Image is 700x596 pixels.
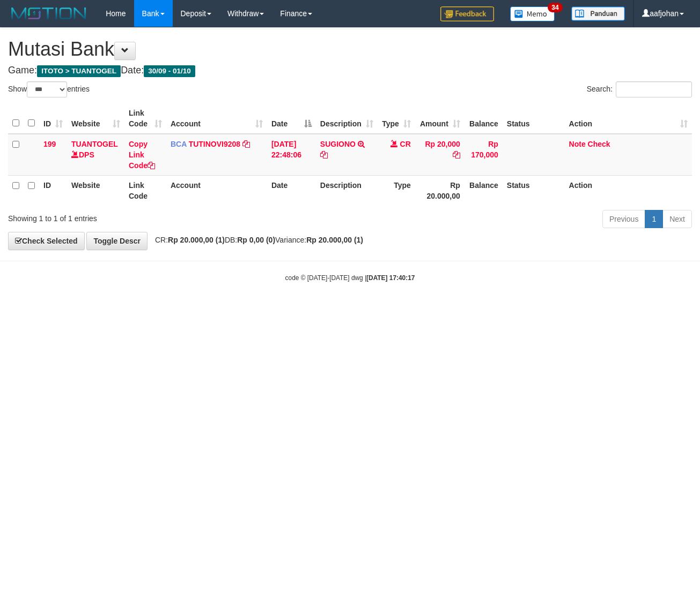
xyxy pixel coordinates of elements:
[400,140,411,148] span: CR
[662,210,692,228] a: Next
[8,81,90,97] label: Show entries
[144,65,195,77] span: 30/09 - 01/10
[150,236,363,244] span: CR: DB: Variance:
[8,232,85,250] a: Check Selected
[548,3,562,12] span: 34
[8,65,692,76] h4: Game: Date:
[565,103,692,134] th: Action: activate to sort column ascending
[571,6,625,21] img: panduan.png
[67,175,124,206] th: Website
[267,134,316,176] td: [DATE] 22:48:06
[168,236,225,244] strong: Rp 20.000,00 (1)
[124,103,166,134] th: Link Code: activate to sort column ascending
[415,134,465,176] td: Rp 20,000
[39,175,67,206] th: ID
[588,140,610,148] a: Check
[43,140,56,148] span: 199
[602,210,645,228] a: Previous
[166,103,267,134] th: Account: activate to sort column ascending
[166,175,267,206] th: Account
[8,39,692,60] h1: Mutasi Bank
[587,81,692,97] label: Search:
[124,175,166,206] th: Link Code
[129,140,155,170] a: Copy Link Code
[320,150,328,159] a: Copy SUGIONO to clipboard
[67,103,124,134] th: Website: activate to sort column ascending
[366,274,415,282] strong: [DATE] 17:40:17
[320,140,356,148] a: SUGIONO
[306,236,363,244] strong: Rp 20.000,00 (1)
[237,236,275,244] strong: Rp 0,00 (0)
[503,175,565,206] th: Status
[569,140,586,148] a: Note
[86,232,148,250] a: Toggle Descr
[171,140,187,148] span: BCA
[415,175,465,206] th: Rp 20.000,00
[27,81,67,97] select: Showentries
[8,5,90,21] img: MOTION_logo.png
[71,140,118,148] a: TUANTOGEL
[453,150,460,159] a: Copy Rp 20,000 to clipboard
[316,175,378,206] th: Description
[316,103,378,134] th: Description: activate to sort column ascending
[503,103,565,134] th: Status
[465,134,503,176] td: Rp 170,000
[645,210,663,228] a: 1
[8,209,284,224] div: Showing 1 to 1 of 1 entries
[440,6,494,21] img: Feedback.jpg
[510,6,555,21] img: Button%20Memo.svg
[616,81,692,97] input: Search:
[565,175,692,206] th: Action
[267,175,316,206] th: Date
[415,103,465,134] th: Amount: activate to sort column ascending
[285,274,415,282] small: code © [DATE]-[DATE] dwg |
[242,140,250,148] a: Copy TUTINOVI9208 to clipboard
[37,65,121,77] span: ITOTO > TUANTOGEL
[267,103,316,134] th: Date: activate to sort column descending
[465,175,503,206] th: Balance
[378,103,415,134] th: Type: activate to sort column ascending
[378,175,415,206] th: Type
[39,103,67,134] th: ID: activate to sort column ascending
[67,134,124,176] td: DPS
[189,140,240,148] a: TUTINOVI9208
[465,103,503,134] th: Balance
